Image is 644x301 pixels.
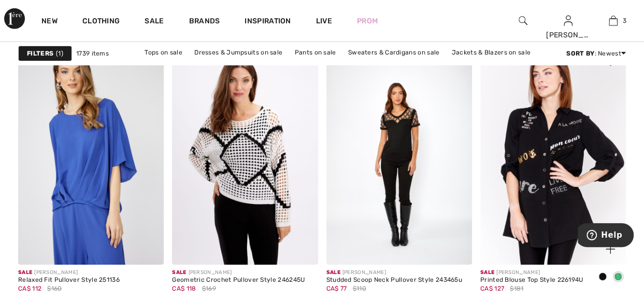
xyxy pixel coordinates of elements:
[480,269,494,276] span: Sale
[139,46,188,59] a: Tops on sale
[278,59,329,73] a: Skirts on sale
[172,46,318,265] img: Geometric Crochet Pullover Style 246245U. White/Black
[326,46,472,265] img: Studded Scoop Neck Pullover Style 243465u. Black
[145,17,164,28] a: Sale
[591,15,635,27] a: 3
[326,277,462,284] div: Studded Scoop Neck Pullover Style 243465u
[610,269,626,286] div: Kelly green
[566,50,594,57] strong: Sort By
[480,277,583,284] div: Printed Blouse Top Style 226194U
[326,269,340,276] span: Sale
[18,285,41,292] span: CA$ 112
[18,269,32,276] span: Sale
[578,223,634,249] iframe: Opens a widget where you can find more information
[326,285,347,292] span: CA$ 77
[546,30,590,40] div: [PERSON_NAME]
[189,17,220,28] a: Brands
[609,15,618,27] img: My Bag
[566,49,626,58] div: : Newest
[189,46,288,59] a: Dresses & Jumpsuits on sale
[18,277,120,284] div: Relaxed Fit Pullover Style 251136
[595,269,610,286] div: Black
[245,17,291,28] span: Inspiration
[510,284,523,293] span: $181
[519,15,527,27] img: search the website
[172,269,305,277] div: [PERSON_NAME]
[290,46,341,59] a: Pants on sale
[202,284,216,293] span: $169
[172,269,186,276] span: Sale
[447,46,536,59] a: Jackets & Blazers on sale
[76,49,109,58] span: 1739 items
[316,16,332,26] a: Live
[82,17,120,28] a: Clothing
[27,49,53,58] strong: Filters
[172,277,305,284] div: Geometric Crochet Pullover Style 246245U
[480,46,626,265] a: Printed Blouse Top Style 226194U. Black
[623,16,626,25] span: 3
[172,285,196,292] span: CA$ 118
[606,244,615,254] img: plus_v2.svg
[353,284,366,293] span: $110
[47,284,62,293] span: $160
[41,17,58,28] a: New
[480,269,583,277] div: [PERSON_NAME]
[480,285,504,292] span: CA$ 127
[18,46,164,265] img: Relaxed Fit Pullover Style 251136. Periwinkle
[326,269,462,277] div: [PERSON_NAME]
[564,16,573,25] a: Sign In
[56,49,63,58] span: 1
[18,269,120,277] div: [PERSON_NAME]
[343,46,445,59] a: Sweaters & Cardigans on sale
[564,15,573,27] img: My Info
[4,8,25,29] img: 1ère Avenue
[331,59,397,73] a: Outerwear on sale
[357,16,378,26] a: Prom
